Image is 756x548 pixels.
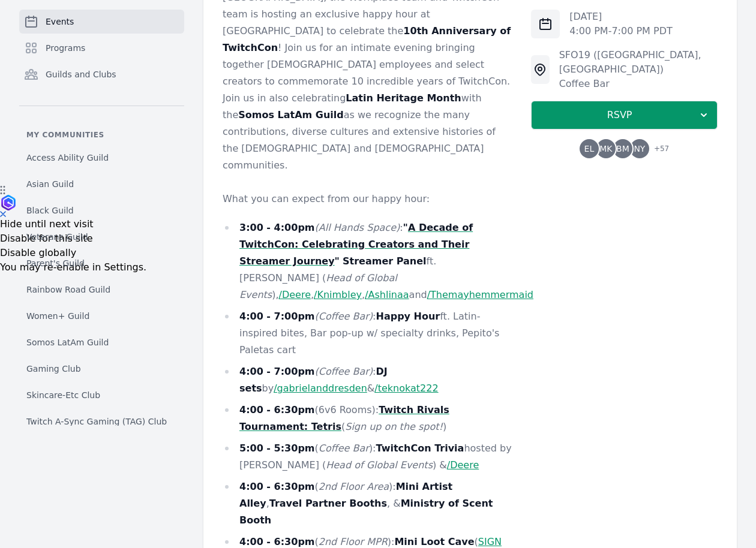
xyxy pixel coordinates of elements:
[394,536,474,547] strong: Mini Loot Cave
[223,219,512,303] li: : ft. [PERSON_NAME] ( ), , , and
[616,144,629,153] span: BM
[239,404,315,415] strong: 4:00 - 6:30pm
[326,459,433,471] em: Head of Global Events
[19,10,184,34] a: Events
[26,257,85,269] span: Parent's Guild
[274,383,367,394] a: /gabrielanddresden
[46,16,74,28] span: Events
[19,130,184,140] p: My communities
[403,222,408,233] strong: "
[634,144,645,153] span: NY
[223,402,512,435] li: (6v6 Rooms): ( )
[239,442,315,454] strong: 5:00 - 5:30pm
[346,92,461,104] strong: Latin Heritage Month
[26,310,89,322] span: Women+ Guild
[531,101,718,130] button: RSVP
[374,383,438,394] a: /teknokat222
[26,152,109,164] span: Access Ability Guild
[19,147,184,168] a: Access Ability Guild
[239,272,397,300] em: Head of Global Events
[19,36,184,60] a: Programs
[315,311,373,322] em: (Coffee Bar)
[26,231,88,243] span: Veterans Guild
[239,481,315,492] strong: 4:00 - 6:30pm
[223,478,512,529] li: ( ): , , &
[239,222,473,267] a: A Decade of TwitchCon: Celebrating Creators and Their Streamer Journey
[19,200,184,221] a: Black Guild
[19,62,184,86] a: Guilds and Clubs
[319,481,389,492] em: 2nd Floor Area
[26,336,109,348] span: Somos LatAm Guild
[26,204,74,216] span: Black Guild
[19,252,184,274] a: Parent's Guild
[584,144,595,153] span: EL
[26,415,167,427] span: Twitch A-Sync Gaming (TAG) Club
[541,108,698,122] span: RSVP
[239,311,315,322] strong: 4:00 - 7:00pm
[19,173,184,195] a: Asian Guild
[19,10,184,426] nav: Sidebar
[376,442,464,454] strong: TwitchCon Trivia
[319,536,388,547] em: 2nd Floor MPR
[239,366,315,377] strong: 4:00 - 7:00pm
[223,363,512,397] li: : by &
[19,411,184,432] a: Twitch A-Sync Gaming (TAG) Club
[46,42,85,54] span: Programs
[26,284,110,296] span: Rainbow Road Guild
[19,279,184,300] a: Rainbow Road Guild
[427,289,533,300] a: /Themayhemmermaid
[335,255,340,267] strong: "
[559,77,718,91] div: Coffee Bar
[314,289,362,300] a: /Knimbley
[279,289,311,300] a: /Deere
[19,305,184,327] a: Women+ Guild
[239,536,315,547] strong: 4:00 - 6:30pm
[315,366,373,377] em: (Coffee Bar)
[447,459,479,471] a: /Deere
[376,311,440,322] strong: Happy Hour
[26,389,100,401] span: Skincare-Etc Club
[315,222,400,233] em: (All Hands Space)
[343,255,427,267] strong: Streamer Panel
[345,421,443,432] em: Sign up on the spot!
[269,498,387,509] strong: Travel Partner Booths
[365,289,409,300] a: /Ashlinaa
[19,332,184,353] a: Somos LatAm Guild
[647,141,669,158] span: + 57
[239,222,315,233] strong: 3:00 - 4:00pm
[569,24,673,38] p: 4:00 PM - 7:00 PM PDT
[26,178,74,190] span: Asian Guild
[599,144,612,153] span: MK
[569,10,673,24] p: [DATE]
[26,363,81,375] span: Gaming Club
[238,109,343,121] strong: Somos LatAm Guild
[223,191,512,207] p: What you can expect from our happy hour:
[19,384,184,406] a: Skincare-Etc Club
[559,48,718,77] div: SFO19 ([GEOGRAPHIC_DATA], [GEOGRAPHIC_DATA])
[19,358,184,380] a: Gaming Club
[319,442,369,454] em: Coffee Bar
[46,68,116,80] span: Guilds and Clubs
[223,440,512,474] li: ( ): hosted by [PERSON_NAME] ( ) &
[223,308,512,359] li: : ft. Latin-inspired bites, Bar pop-up w/ specialty drinks, Pepito's Paletas cart
[19,226,184,248] a: Veterans Guild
